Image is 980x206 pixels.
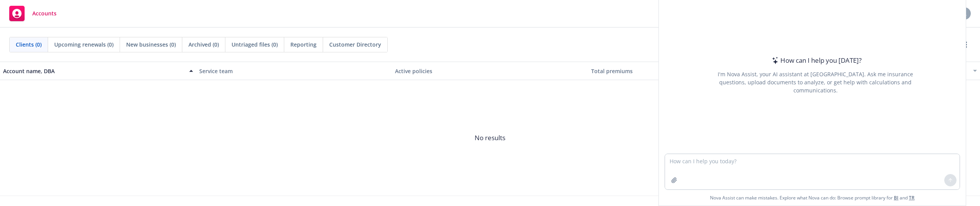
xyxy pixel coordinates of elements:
[54,40,113,49] span: Upcoming renewals (0)
[894,194,898,201] a: BI
[199,67,389,75] div: Service team
[3,67,185,75] div: Account name, DBA
[770,55,862,65] div: How can I help you [DATE]?
[126,40,176,49] span: New businesses (0)
[32,10,57,17] span: Accounts
[196,62,392,80] button: Service team
[329,40,381,49] span: Customer Directory
[710,190,915,206] span: Nova Assist can make mistakes. Explore what Nova can do: Browse prompt library for and
[232,40,278,49] span: Untriaged files (0)
[707,70,923,94] div: I'm Nova Assist, your AI assistant at [GEOGRAPHIC_DATA]. Ask me insurance questions, upload docum...
[290,40,317,49] span: Reporting
[188,40,219,49] span: Archived (0)
[16,40,42,49] span: Clients (0)
[6,3,60,24] a: Accounts
[392,62,588,80] button: Active policies
[962,40,971,49] a: more
[909,194,915,201] a: TR
[395,67,585,75] div: Active policies
[591,67,773,75] div: Total premiums
[588,62,784,80] button: Total premiums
